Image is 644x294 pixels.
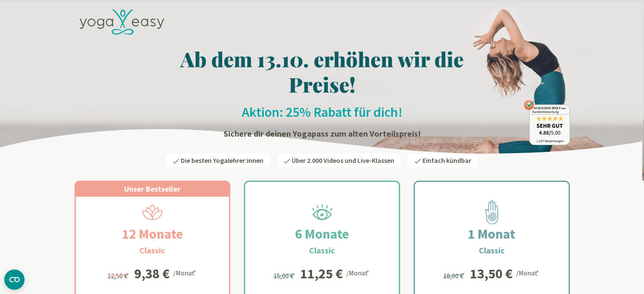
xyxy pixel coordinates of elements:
div: /Monat [346,267,370,278]
div: 9,38 € [134,267,170,280]
div: /Monat [173,267,197,278]
h2: 1 Monat [448,224,536,244]
div: 11,25 € [300,267,343,280]
button: CMP-Widget öffnen [4,269,25,290]
h1: Ab dem 13.10. erhöhen wir die Preise! [75,46,570,97]
h3: Classic [139,244,165,257]
img: ausgezeichnet_badge.png [524,100,570,145]
span: Einfach kündbar [423,156,471,165]
span: 15,00 € [274,272,296,280]
h2: Aktion: 25% Rabatt für dich! [75,104,570,121]
span: 12,50 € [108,272,130,280]
h2: 6 Monate [275,224,369,244]
div: 13,50 € [470,267,513,280]
h3: Classic [309,244,335,257]
strong: Sichere dir deinen Yogapass zum alten Vorteilspreis! [224,128,421,139]
h3: Classic [479,244,505,257]
span: 18,00 € [443,272,466,280]
span: Die besten Yogalehrer:innen [181,156,263,165]
span: Unser Bestseller [124,184,180,194]
h2: 12 Monate [102,224,203,244]
span: Über 2.000 Videos und Live-Klassen [292,156,394,165]
div: /Monat [516,267,540,278]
